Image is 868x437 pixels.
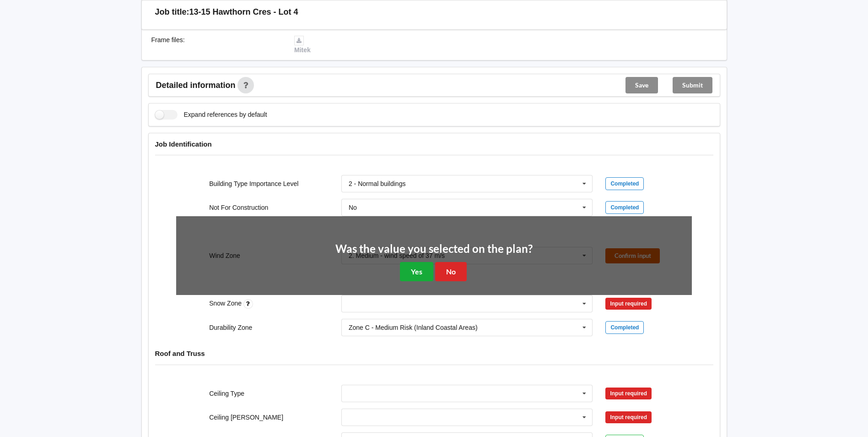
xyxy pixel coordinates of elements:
[209,180,298,187] label: Building Type Importance Level
[145,35,288,55] div: Frame files :
[605,177,644,190] div: Completed
[209,204,268,211] label: Not For Construction
[435,262,467,281] button: No
[605,201,644,214] div: Completed
[209,390,244,397] label: Ceiling Type
[349,324,478,331] div: Zone C - Medium Risk (Inland Coastal Areas)
[155,349,713,358] h4: Roof and Truss
[349,180,406,187] div: 2 - Normal buildings
[605,298,652,310] div: Input required
[209,414,283,421] label: Ceiling [PERSON_NAME]
[605,411,652,423] div: Input required
[155,7,189,17] h3: Job title:
[400,262,433,281] button: Yes
[605,321,644,334] div: Completed
[209,300,243,307] label: Snow Zone
[155,140,713,148] h4: Job Identification
[349,204,357,211] div: No
[605,388,652,399] div: Input required
[155,110,267,120] label: Expand references by default
[294,36,311,54] a: Mitek
[209,324,252,331] label: Durability Zone
[189,7,298,17] h3: 13-15 Hawthorn Cres - Lot 4
[156,81,236,89] span: Detailed information
[335,242,533,256] h2: Was the value you selected on the plan?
